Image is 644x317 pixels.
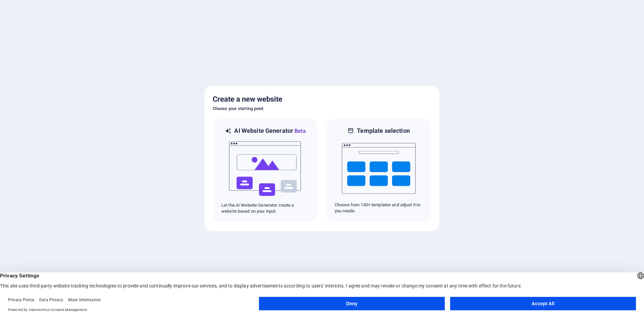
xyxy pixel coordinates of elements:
[234,127,306,135] h6: AI Website Generator
[357,127,410,135] h6: Template selection
[326,118,431,223] div: Template selectionChoose from 150+ templates and adjust it to you needs.
[335,202,423,214] p: Choose from 150+ templates and adjust it to you needs.
[293,128,306,134] span: Beta
[228,135,302,202] img: ai
[221,202,309,214] p: Let the AI Website Generator create a website based on your input.
[213,94,431,105] h5: Create a new website
[213,118,318,223] div: AI Website GeneratorBetaaiLet the AI Website Generator create a website based on your input.
[213,105,431,113] h6: Choose your starting point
